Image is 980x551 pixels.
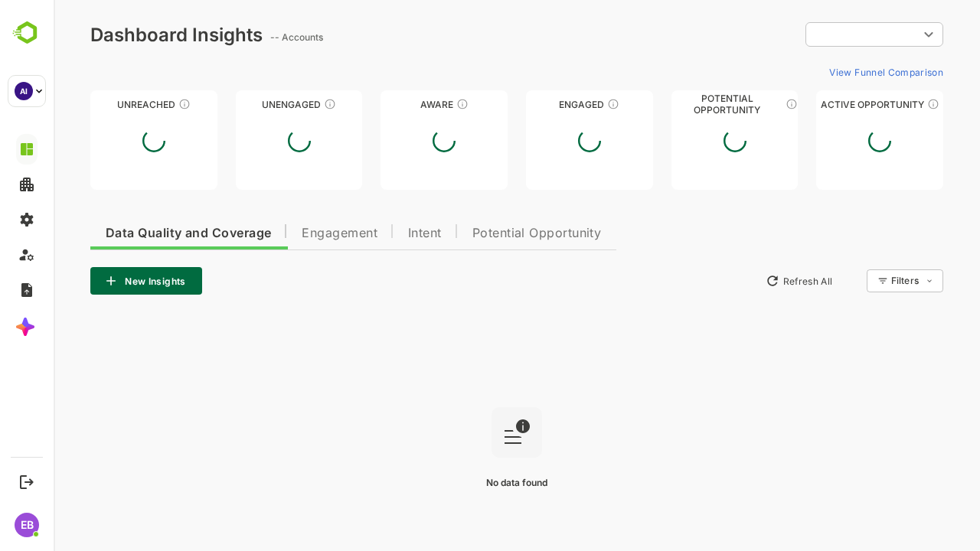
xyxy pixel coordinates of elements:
span: Engagement [248,227,324,240]
span: Data Quality and Coverage [52,227,217,240]
div: Engaged [472,99,599,110]
div: Potential Opportunity [618,99,745,110]
div: These accounts are warm, further nurturing would qualify them to MQAs [554,98,566,110]
div: Aware [327,99,454,110]
div: AI [15,82,33,100]
div: Filters [838,275,865,286]
div: Unreached [37,99,164,110]
button: View Funnel Comparison [769,60,890,84]
div: These accounts have not shown enough engagement and need nurturing [270,98,283,110]
div: EB [15,513,39,537]
button: Logout [16,471,37,492]
span: No data found [433,477,494,488]
div: These accounts have just entered the buying cycle and need further nurturing [403,98,415,110]
ag: -- Accounts [217,31,274,43]
div: These accounts have not been engaged with for a defined time period [125,98,137,110]
div: Filters [836,267,890,295]
div: ​ [752,21,890,48]
button: Refresh All [705,269,786,293]
div: Active Opportunity [763,99,890,110]
span: Intent [354,227,388,240]
img: BambooboxLogoMark.f1c84d78b4c51b1a7b5f700c9845e183.svg [8,18,47,47]
div: These accounts are MQAs and can be passed on to Inside Sales [732,98,744,110]
button: New Insights [37,267,149,295]
div: These accounts have open opportunities which might be at any of the Sales Stages [874,98,886,110]
div: Dashboard Insights [37,24,209,46]
div: Unengaged [182,99,309,110]
span: Potential Opportunity [419,227,548,240]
